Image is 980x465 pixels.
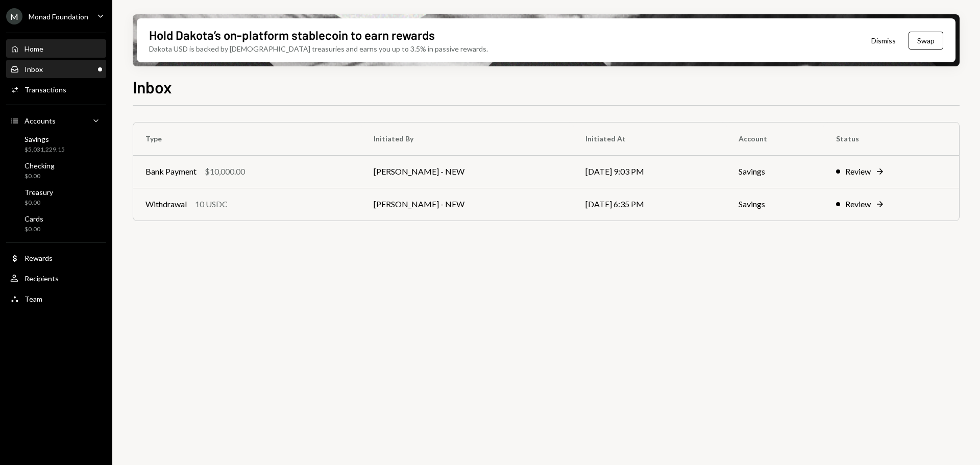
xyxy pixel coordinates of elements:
[24,274,59,283] div: Recipients
[6,8,22,25] div: M
[6,132,106,156] a: Savings$5,031,229.15
[726,188,824,221] td: Savings
[859,29,909,53] button: Dismiss
[845,198,871,210] div: Review
[6,289,106,308] a: Team
[29,12,88,21] div: Monad Foundation
[726,155,824,188] td: Savings
[24,295,42,303] div: Team
[24,44,43,53] div: Home
[6,39,106,58] a: Home
[24,188,53,197] div: Treasury
[149,27,435,43] div: Hold Dakota’s on-platform stablecoin to earn rewards
[133,77,172,97] h1: Inbox
[205,165,245,178] div: $10,000.00
[24,135,65,143] div: Savings
[6,185,106,209] a: Treasury$0.00
[573,123,726,155] th: Initiated At
[24,116,56,125] div: Accounts
[6,211,106,236] a: Cards$0.00
[24,225,43,234] div: $0.00
[573,188,726,221] td: [DATE] 6:35 PM
[6,158,106,183] a: Checking$0.00
[824,123,959,155] th: Status
[909,32,943,50] button: Swap
[145,165,197,178] div: Bank Payment
[24,161,55,170] div: Checking
[24,254,53,262] div: Rewards
[361,188,574,221] td: [PERSON_NAME] - NEW
[24,172,55,181] div: $0.00
[24,145,65,154] div: $5,031,229.15
[24,65,43,74] div: Inbox
[845,165,871,178] div: Review
[726,123,824,155] th: Account
[361,155,574,188] td: [PERSON_NAME] - NEW
[24,85,66,94] div: Transactions
[133,123,361,155] th: Type
[361,123,574,155] th: Initiated By
[195,198,228,210] div: 10 USDC
[6,111,106,130] a: Accounts
[145,198,187,210] div: Withdrawal
[6,269,106,287] a: Recipients
[6,60,106,78] a: Inbox
[6,249,106,267] a: Rewards
[6,80,106,99] a: Transactions
[573,155,726,188] td: [DATE] 9:03 PM
[149,43,488,54] div: Dakota USD is backed by [DEMOGRAPHIC_DATA] treasuries and earns you up to 3.5% in passive rewards.
[24,214,43,223] div: Cards
[24,199,53,207] div: $0.00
